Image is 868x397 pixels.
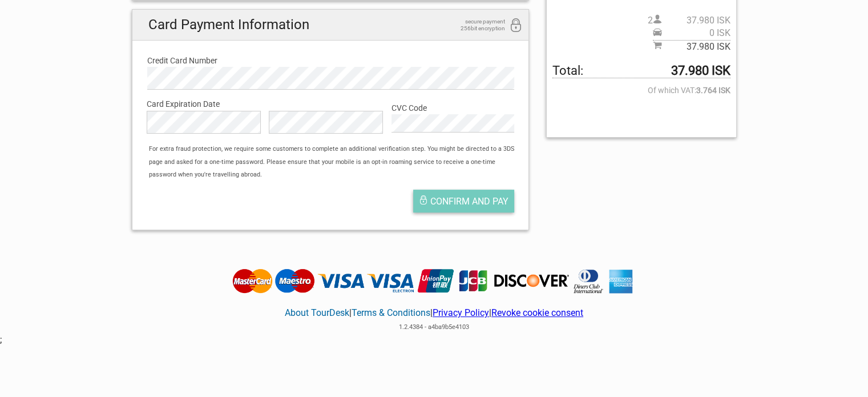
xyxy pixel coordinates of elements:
[552,84,730,97] span: Of which VAT:
[285,307,349,318] a: About TourDesk
[229,268,639,294] img: Tourdesk accepts
[491,307,583,318] a: Revoke cookie consent
[653,40,730,53] span: Subtotal
[509,18,523,34] i: 256bit encryption
[552,65,730,78] span: Total to be paid
[132,10,529,40] h2: Card Payment Information
[448,18,505,32] span: secure payment 256bit encryption
[696,84,730,97] strong: 3.764 ISK
[352,307,430,318] a: Terms & Conditions
[391,102,514,114] label: CVC Code
[413,190,514,212] button: Confirm and pay
[671,65,730,77] strong: 37.980 ISK
[131,18,145,31] button: Open LiveChat chat widget
[229,294,639,334] div: | | |
[648,14,730,27] span: 2 person(s)
[662,14,730,27] span: 37.980 ISK
[143,143,528,181] div: For extra fraud protection, we require some customers to complete an additional verification step...
[653,27,730,39] span: Pickup price
[147,54,514,67] label: Credit Card Number
[433,307,489,318] a: Privacy Policy
[430,196,508,207] span: Confirm and pay
[16,20,129,29] p: We're away right now. Please check back later!
[662,41,730,53] span: 37.980 ISK
[147,98,515,110] label: Card Expiration Date
[399,323,469,331] span: 1.2.4384 - a4ba9b5e4103
[662,27,730,39] span: 0 ISK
